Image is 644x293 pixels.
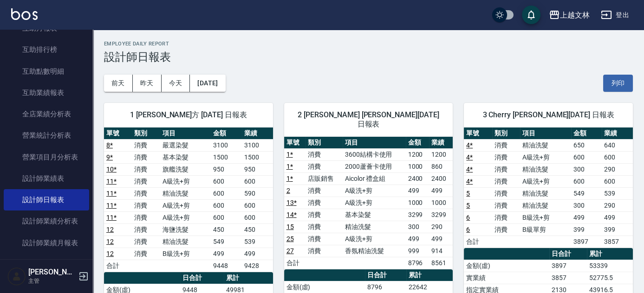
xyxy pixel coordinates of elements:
[242,163,273,175] td: 950
[160,175,211,187] td: A級洗+剪
[132,163,160,175] td: 消費
[492,139,520,151] td: 消費
[160,248,211,260] td: B級洗+剪
[406,281,453,293] td: 22642
[429,148,453,160] td: 1200
[602,127,633,140] th: 業績
[7,267,26,286] img: Person
[464,127,492,140] th: 單號
[520,127,571,140] th: 項目
[492,175,520,187] td: 消費
[492,211,520,223] td: 消費
[602,139,633,151] td: 640
[211,236,242,248] td: 549
[160,236,211,248] td: 精油洗髮
[602,211,633,223] td: 499
[343,185,406,197] td: A級洗+剪
[520,175,571,187] td: A級洗+剪
[106,226,114,233] a: 12
[365,281,406,293] td: 8796
[406,137,429,149] th: 金額
[406,185,429,197] td: 499
[602,187,633,199] td: 539
[571,163,602,175] td: 300
[429,160,453,172] td: 860
[406,197,429,209] td: 1000
[160,187,211,199] td: 精油洗髮
[602,236,633,248] td: 3857
[406,245,429,257] td: 999
[520,163,571,175] td: 精油洗髮
[602,199,633,211] td: 290
[106,250,114,257] a: 12
[284,137,306,149] th: 單號
[429,209,453,221] td: 3299
[571,199,602,211] td: 300
[406,257,429,269] td: 8796
[160,127,211,140] th: 項目
[132,199,160,211] td: 消費
[211,127,242,140] th: 金額
[284,281,365,293] td: 金額(虛)
[4,125,89,146] a: 營業統計分析表
[242,211,273,223] td: 600
[571,236,602,248] td: 3897
[106,238,114,245] a: 12
[306,185,343,197] td: 消費
[104,51,633,64] h3: 設計師日報表
[4,146,89,168] a: 營業項目月分析表
[242,187,273,199] td: 590
[306,148,343,160] td: 消費
[104,127,273,272] table: a dense table
[160,223,211,236] td: 海鹽洗髮
[211,163,242,175] td: 950
[464,260,549,272] td: 金額(虛)
[160,163,211,175] td: 旗艦洗髮
[587,272,633,284] td: 52775.5
[132,248,160,260] td: 消費
[160,211,211,223] td: A級洗+剪
[242,199,273,211] td: 600
[429,221,453,233] td: 290
[211,199,242,211] td: 600
[520,199,571,211] td: 精油洗髮
[520,151,571,163] td: A級洗+剪
[560,9,590,21] div: 上越文林
[28,277,76,285] p: 主管
[429,233,453,245] td: 499
[492,127,520,140] th: 類別
[520,223,571,236] td: B級單剪
[4,82,89,103] a: 互助業績報表
[286,247,294,255] a: 27
[104,41,633,47] h2: Employee Daily Report
[429,137,453,149] th: 業績
[306,137,343,149] th: 類別
[132,236,160,248] td: 消費
[466,190,470,197] a: 5
[286,235,294,242] a: 25
[190,75,225,92] button: [DATE]
[211,248,242,260] td: 499
[571,151,602,163] td: 600
[571,187,602,199] td: 549
[132,187,160,199] td: 消費
[28,268,76,277] h5: [PERSON_NAME]
[133,75,162,92] button: 昨天
[406,233,429,245] td: 499
[132,175,160,187] td: 消費
[211,151,242,163] td: 1500
[429,197,453,209] td: 1000
[602,175,633,187] td: 600
[571,211,602,223] td: 499
[429,185,453,197] td: 499
[571,175,602,187] td: 600
[571,223,602,236] td: 399
[4,39,89,60] a: 互助排行榜
[464,236,492,248] td: 合計
[4,210,89,232] a: 設計師業績分析表
[406,221,429,233] td: 300
[160,151,211,163] td: 基本染髮
[11,8,38,20] img: Logo
[343,221,406,233] td: 精油洗髮
[115,110,262,120] span: 1 [PERSON_NAME]方 [DATE] 日報表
